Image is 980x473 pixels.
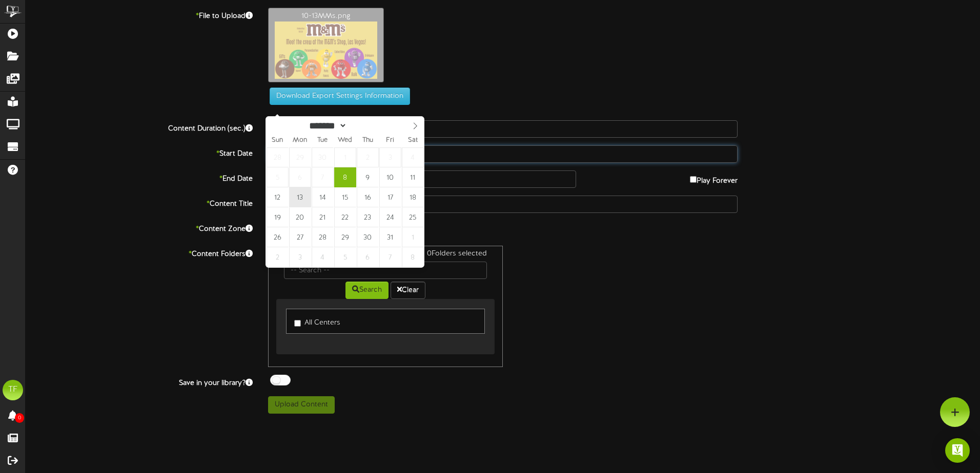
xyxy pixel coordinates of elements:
[270,88,410,105] button: Download Export Settings Information
[18,221,260,234] label: Content Zone
[268,396,335,414] button: Upload Content
[284,262,487,279] input: -- Search --
[334,187,356,207] span: October 15, 2025
[312,187,334,207] span: October 14, 2025
[312,167,334,187] span: October 7, 2025
[289,147,311,167] span: September 29, 2025
[379,137,401,144] span: Fri
[379,227,401,247] span: October 31, 2025
[334,167,356,187] span: October 8, 2025
[289,137,311,144] span: Mon
[311,137,334,144] span: Tue
[379,167,401,187] span: October 10, 2025
[289,227,311,247] span: October 27, 2025
[312,207,334,227] span: October 21, 2025
[312,227,334,247] span: October 28, 2025
[312,147,334,167] span: September 30, 2025
[402,187,424,207] span: October 18, 2025
[334,147,356,167] span: October 1, 2025
[690,170,738,186] label: Play Forever
[18,120,260,134] label: Content Duration (sec.)
[294,314,340,328] label: All Centers
[334,227,356,247] span: October 29, 2025
[402,207,424,227] span: October 25, 2025
[347,120,384,131] input: Year
[264,93,410,100] a: Download Export Settings Information
[18,145,260,159] label: Start Date
[379,147,401,167] span: October 3, 2025
[267,167,289,187] span: October 5, 2025
[402,167,424,187] span: October 11, 2025
[334,207,356,227] span: October 22, 2025
[289,247,311,267] span: November 3, 2025
[18,375,260,389] label: Save in your library?
[402,247,424,267] span: November 8, 2025
[357,207,379,227] span: October 23, 2025
[289,167,311,187] span: October 6, 2025
[402,147,424,167] span: October 4, 2025
[357,147,379,167] span: October 2, 2025
[379,207,401,227] span: October 24, 2025
[267,147,289,167] span: September 28, 2025
[3,380,23,400] div: TF
[267,247,289,267] span: November 2, 2025
[18,8,260,21] label: File to Upload
[401,137,424,144] span: Sat
[18,170,260,184] label: End Date
[18,246,260,260] label: Content Folders
[294,320,301,327] input: All Centers
[379,187,401,207] span: October 17, 2025
[289,207,311,227] span: October 20, 2025
[945,438,970,463] div: Open Intercom Messenger
[312,247,334,267] span: November 4, 2025
[18,196,260,209] label: Content Title
[357,167,379,187] span: October 9, 2025
[357,187,379,207] span: October 16, 2025
[391,282,425,299] button: Clear
[357,247,379,267] span: November 6, 2025
[356,137,379,144] span: Thu
[690,176,697,183] input: Play Forever
[267,227,289,247] span: October 26, 2025
[334,137,356,144] span: Wed
[268,196,738,213] input: Title of this Content
[289,187,311,207] span: October 13, 2025
[334,247,356,267] span: November 5, 2025
[379,247,401,267] span: November 7, 2025
[345,282,389,299] button: Search
[357,227,379,247] span: October 30, 2025
[15,413,24,423] span: 0
[402,227,424,247] span: November 1, 2025
[266,137,289,144] span: Sun
[267,187,289,207] span: October 12, 2025
[267,207,289,227] span: October 19, 2025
